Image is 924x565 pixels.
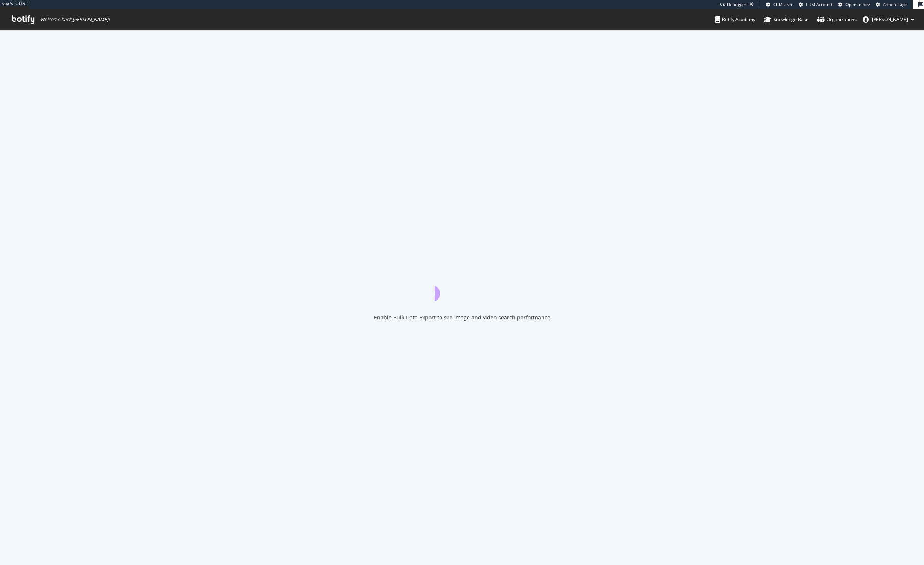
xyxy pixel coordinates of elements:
[857,13,920,26] button: [PERSON_NAME]
[806,2,832,7] span: CRM Account
[40,16,110,23] span: Welcome back, [PERSON_NAME] !
[435,274,490,301] div: animation
[817,16,857,23] div: Organizations
[773,2,793,7] span: CRM User
[764,9,809,30] a: Knowledge Base
[766,2,793,8] a: CRM User
[845,2,870,7] span: Open in dev
[715,16,755,23] div: Botify Academy
[715,9,755,30] a: Botify Academy
[883,2,907,7] span: Admin Page
[876,2,907,8] a: Admin Page
[374,314,550,321] div: Enable Bulk Data Export to see image and video search performance
[838,2,870,8] a: Open in dev
[817,9,857,30] a: Organizations
[799,2,832,8] a: CRM Account
[872,16,908,23] span: phoebe
[764,16,809,23] div: Knowledge Base
[720,2,748,8] div: Viz Debugger:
